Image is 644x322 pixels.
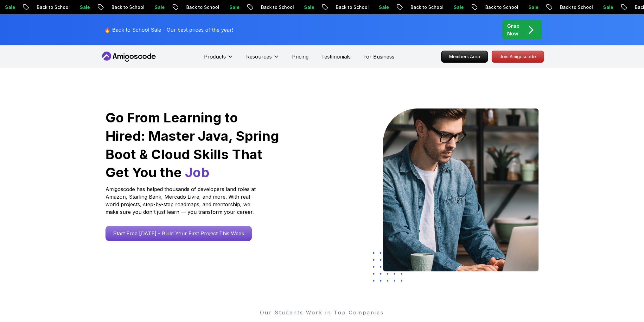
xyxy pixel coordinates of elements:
p: Back to School [203,4,246,10]
a: Pricing [292,53,309,60]
p: Sale [22,4,42,10]
button: Products [204,53,233,65]
a: Members Area [441,51,488,63]
a: For Business [363,53,394,60]
p: Back to School [54,4,97,10]
p: Back to School [278,4,321,10]
p: Back to School [353,4,396,10]
button: Resources [246,53,279,65]
p: Back to School [129,4,172,10]
p: Sale [97,4,117,10]
p: Members Area [442,51,488,62]
p: Sale [246,4,267,10]
p: Sale [396,4,416,10]
a: Start Free [DATE] - Build Your First Project This Week [105,226,252,241]
p: Sale [545,4,566,10]
p: Sale [321,4,341,10]
p: Our Students Work in Top Companies [105,309,539,316]
p: Sale [471,4,491,10]
p: 🔥 Back to School Sale - Our best prices of the year! [104,26,233,34]
h1: Go From Learning to Hired: Master Java, Spring Boot & Cloud Skills That Get You the [105,108,280,182]
a: Join Amigoscode [492,51,544,63]
p: Back to School [428,4,471,10]
p: Back to School [577,4,620,10]
span: Job [185,164,209,180]
p: Grab Now [507,22,520,37]
a: Testimonials [321,53,351,60]
p: Sale [172,4,192,10]
p: Amigoscode has helped thousands of developers land roles at Amazon, Starling Bank, Mercado Livre,... [105,185,258,216]
p: Sale [620,4,641,10]
p: Back to School [502,4,545,10]
p: Join Amigoscode [492,51,544,62]
img: hero [383,108,539,271]
p: Resources [246,53,272,60]
p: Products [204,53,226,60]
